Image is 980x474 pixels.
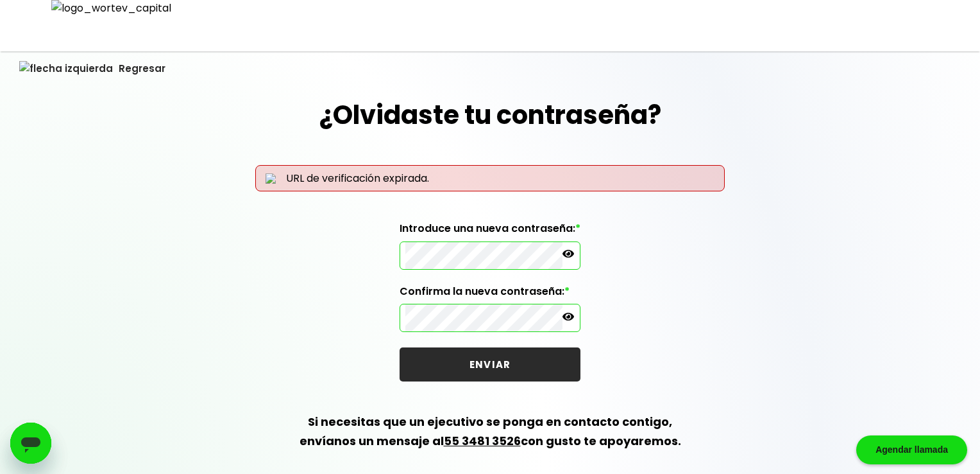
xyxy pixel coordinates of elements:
[300,414,681,449] b: Si necesitas que un ejecutivo se ponga en contacto contigo, envíanos un mensaje al con gusto te a...
[400,222,580,241] label: Introduce una nueva contraseña:
[319,96,661,134] h1: ¿Olvidaste tu contraseña?
[10,423,51,464] iframe: Botón para iniciar la ventana de mensajería
[266,173,276,184] img: error-circle.svg
[856,435,967,464] div: Agendar llamada
[400,285,580,304] label: Confirma la nueva contraseña:
[400,347,580,382] button: ENVIAR
[255,165,725,191] p: URL de verificación expirada.
[19,61,113,76] img: flecha izquierda
[444,433,521,449] a: 55 3481 3526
